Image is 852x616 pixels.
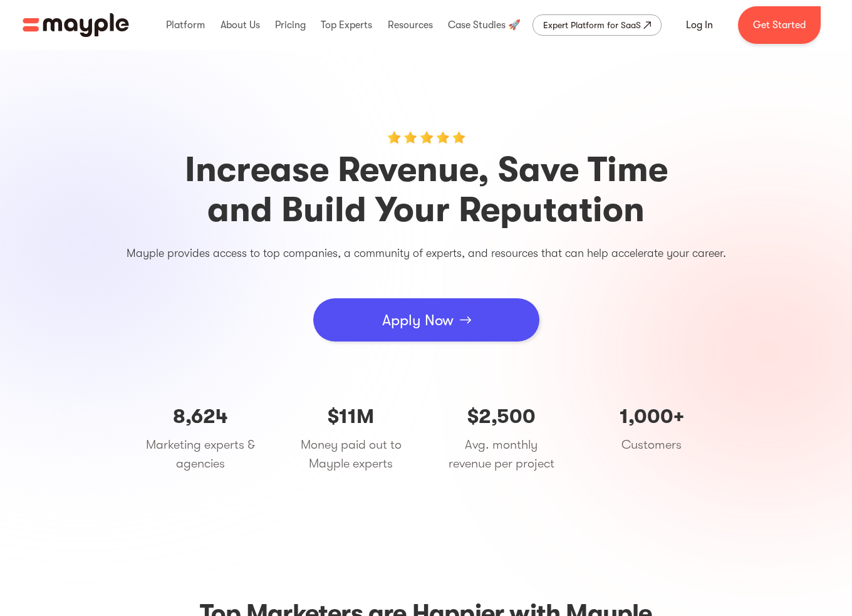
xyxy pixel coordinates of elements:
div: Resources [385,5,436,45]
p: Marketing experts & agencies [144,436,257,473]
p: Avg. monthly revenue per project [445,436,558,473]
div: Pricing [272,5,309,45]
h4: $11M [294,404,407,429]
img: Mayple logo [23,13,129,37]
div: About Us [217,5,263,45]
h4: 8,624 [144,404,257,429]
p: Money paid out to Mayple experts [294,436,407,473]
a: home [23,13,129,37]
h4: $2,500 [445,404,558,429]
p: Mayple provides access to top companies, a community of experts, and resources that can help acce... [50,243,802,263]
h4: 1,000+ [595,404,708,429]
h1: Increase Revenue, Save Time and Build Your Reputation [50,150,802,230]
div: Platform [163,5,208,45]
a: Apply Now [313,298,539,342]
a: Get Started [738,6,821,44]
div: Top Experts [318,5,375,45]
p: Customers [595,436,708,454]
a: Expert Platform for SaaS [532,14,662,36]
div: Expert Platform for SaaS [543,18,641,33]
div: Apply Now [382,301,454,339]
a: Log In [671,10,728,40]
